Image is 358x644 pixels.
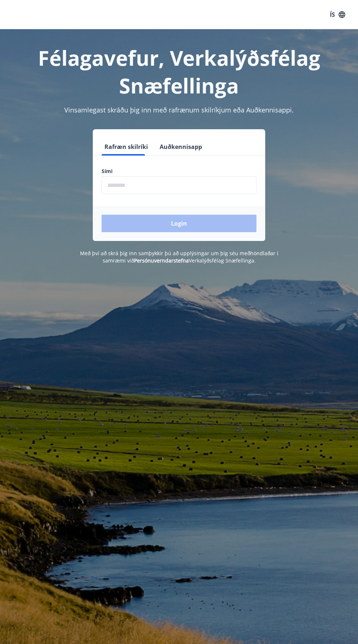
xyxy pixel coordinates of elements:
[326,8,349,21] button: ÍS
[9,44,349,99] h1: Félagavefur, Verkalýðsfélag Snæfellinga
[134,257,189,264] a: Persónuverndarstefna
[157,138,205,156] button: Auðkennisapp
[102,138,151,156] button: Rafræn skilríki
[64,106,294,114] span: Vinsamlegast skráðu þig inn með rafrænum skilríkjum eða Auðkennisappi.
[80,250,278,264] span: Með því að skrá þig inn samþykkir þú að upplýsingar um þig séu meðhöndlaðar í samræmi við Verkalý...
[102,168,256,175] label: Sími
